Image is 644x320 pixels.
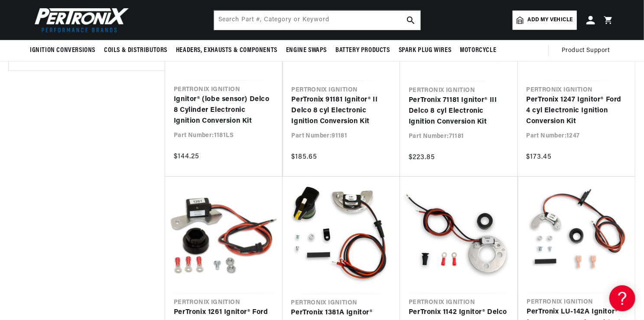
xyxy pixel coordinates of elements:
a: Ignitor® (lobe sensor) Delco 8 Cylinder Electronic Ignition Conversion Kit [174,94,273,127]
a: Add my vehicle [513,11,577,30]
summary: Ignition Conversions [30,40,100,61]
summary: Engine Swaps [282,40,331,61]
summary: Battery Products [331,40,394,61]
summary: Product Support [562,40,614,61]
summary: Motorcycle [455,40,501,61]
span: Battery Products [335,46,390,55]
a: PerTronix 71181 Ignitor® III Delco 8 cyl Electronic Ignition Conversion Kit [409,95,509,128]
span: Engine Swaps [286,46,327,55]
span: Coils & Distributors [104,46,167,55]
a: PerTronix 1247 Ignitor® Ford 4 cyl Electronic Ignition Conversion Kit [527,95,627,128]
span: Spark Plug Wires [399,46,452,55]
img: Pertronix [30,5,130,35]
button: search button [401,11,420,30]
span: Add my vehicle [528,16,573,24]
span: Motorcycle [460,46,496,55]
span: Ignition Conversions [30,46,95,55]
summary: Coils & Distributors [100,40,172,61]
summary: Headers, Exhausts & Components [172,40,282,61]
a: PerTronix 91181 Ignitor® II Delco 8 cyl Electronic Ignition Conversion Kit [292,95,392,128]
summary: Spark Plug Wires [394,40,456,61]
span: Headers, Exhausts & Components [176,46,277,55]
span: Product Support [562,46,610,56]
input: Search Part #, Category or Keyword [214,11,420,30]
